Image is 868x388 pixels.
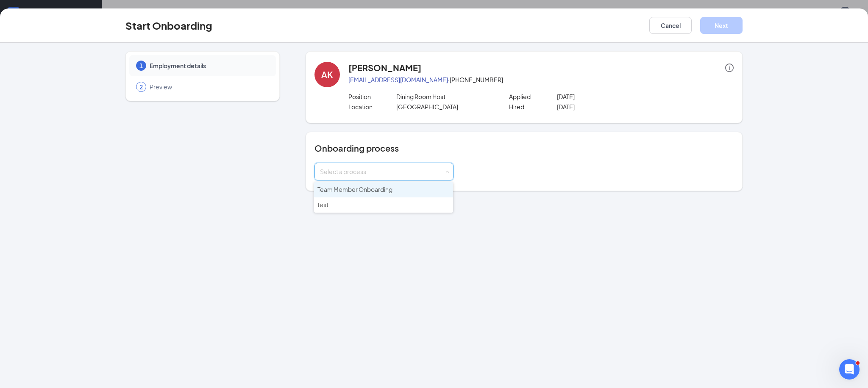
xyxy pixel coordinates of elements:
[509,92,557,101] p: Applied
[700,17,743,34] button: Next
[649,17,692,34] button: Cancel
[125,18,212,33] h3: Start Onboarding
[557,103,653,111] p: [DATE]
[839,359,860,380] iframe: Intercom live chat
[348,75,734,84] p: · [PHONE_NUMBER]
[725,64,734,72] span: info-circle
[557,92,653,101] p: [DATE]
[348,92,397,101] p: Position
[314,142,734,154] h4: Onboarding process
[396,103,492,111] p: [GEOGRAPHIC_DATA]
[348,62,421,74] h4: [PERSON_NAME]
[317,201,328,208] span: test
[139,83,143,91] span: 2
[150,83,267,91] span: Preview
[348,76,448,83] a: [EMAIL_ADDRESS][DOMAIN_NAME]
[348,103,397,111] p: Location
[321,69,333,80] div: AK
[396,92,492,101] p: Dining Room Host
[150,61,267,70] span: Employment details
[509,103,557,111] p: Hired
[317,186,392,193] span: Team Member Onboarding
[139,61,143,70] span: 1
